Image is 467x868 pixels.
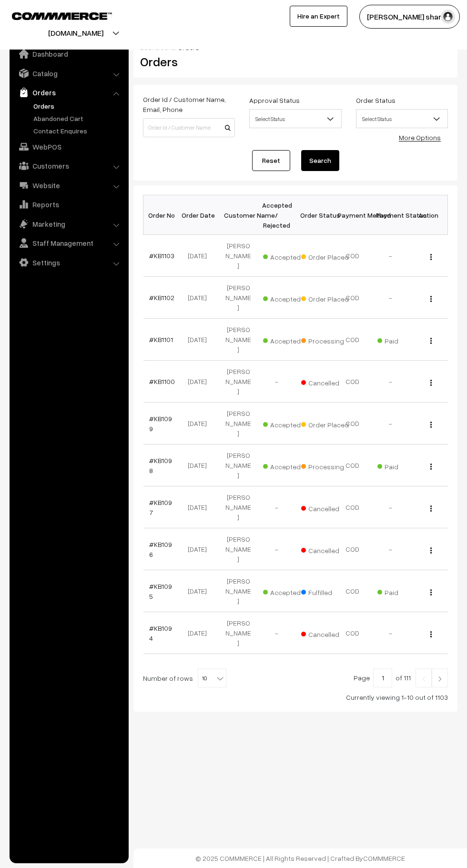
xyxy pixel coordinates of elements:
[149,456,172,474] a: #KB1098
[377,585,425,597] span: Paid
[301,501,349,514] span: Cancelled
[356,111,447,127] span: Select Status
[149,252,174,260] a: #KB1103
[31,113,125,123] a: Abandoned Cart
[149,335,173,343] a: #KB1101
[181,403,219,444] td: [DATE]
[143,673,193,683] span: Number of rows
[334,403,372,444] td: COD
[12,65,125,82] a: Catalog
[149,582,172,600] a: #KB1095
[250,111,341,127] span: Select Status
[363,854,405,862] a: COMMMERCE
[399,133,441,141] a: More Options
[334,235,372,277] td: COD
[334,570,372,612] td: COD
[257,486,295,528] td: -
[430,296,432,302] img: Menu
[377,459,425,472] span: Paid
[334,612,372,654] td: COD
[372,361,410,403] td: -
[334,319,372,361] td: COD
[354,674,370,682] span: Page
[290,6,347,27] a: Hire an Expert
[31,101,125,111] a: Orders
[436,676,444,682] img: Right
[396,674,411,682] span: of 111
[301,333,349,346] span: Processing
[430,254,432,260] img: Menu
[301,543,349,555] span: Cancelled
[219,444,257,486] td: [PERSON_NAME]
[430,589,432,595] img: Menu
[372,612,410,654] td: -
[143,692,448,702] div: Currently viewing 1-10 out of 1103
[12,10,95,21] a: COMMMERCE
[301,292,349,304] span: Order Placed
[430,547,432,554] img: Menu
[219,528,257,570] td: [PERSON_NAME]
[263,333,311,346] span: Accepted
[219,486,257,528] td: [PERSON_NAME]
[12,157,125,174] a: Customers
[301,150,339,171] button: Search
[181,195,219,235] th: Order Date
[257,528,295,570] td: -
[334,444,372,486] td: COD
[219,612,257,654] td: [PERSON_NAME]
[334,486,372,528] td: COD
[430,380,432,386] img: Menu
[149,377,175,385] a: #KB1100
[430,464,432,470] img: Menu
[149,498,172,516] a: #KB1097
[257,195,295,235] th: Accepted / Rejected
[301,417,349,430] span: Order Placed
[181,277,219,319] td: [DATE]
[198,669,226,688] span: 10
[12,254,125,271] a: Settings
[334,361,372,403] td: COD
[12,84,125,101] a: Orders
[12,234,125,252] a: Staff Management
[301,627,349,639] span: Cancelled
[181,319,219,361] td: [DATE]
[301,585,349,597] span: Fulfilled
[149,293,174,302] a: #KB1102
[15,21,137,45] button: [DOMAIN_NAME]
[441,10,455,24] img: user
[257,361,295,403] td: -
[430,338,432,344] img: Menu
[430,505,432,512] img: Menu
[181,361,219,403] td: [DATE]
[430,422,432,428] img: Menu
[419,676,428,682] img: Left
[334,277,372,319] td: COD
[219,195,257,235] th: Customer Name
[430,631,432,637] img: Menu
[149,414,172,433] a: #KB1099
[219,570,257,612] td: [PERSON_NAME]
[219,319,257,361] td: [PERSON_NAME]
[219,277,257,319] td: [PERSON_NAME]
[181,444,219,486] td: [DATE]
[410,195,448,235] th: Action
[219,403,257,444] td: [PERSON_NAME]
[377,333,425,346] span: Paid
[198,668,226,687] span: 10
[372,486,410,528] td: -
[12,45,125,62] a: Dashboard
[12,196,125,213] a: Reports
[372,195,410,235] th: Payment Status
[181,612,219,654] td: [DATE]
[181,235,219,277] td: [DATE]
[263,250,311,262] span: Accepted
[252,150,290,171] a: Reset
[263,292,311,304] span: Accepted
[263,459,311,472] span: Accepted
[143,195,182,235] th: Order No
[295,195,334,235] th: Order Status
[301,250,349,262] span: Order Placed
[301,459,349,472] span: Processing
[372,528,410,570] td: -
[12,138,125,155] a: WebPOS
